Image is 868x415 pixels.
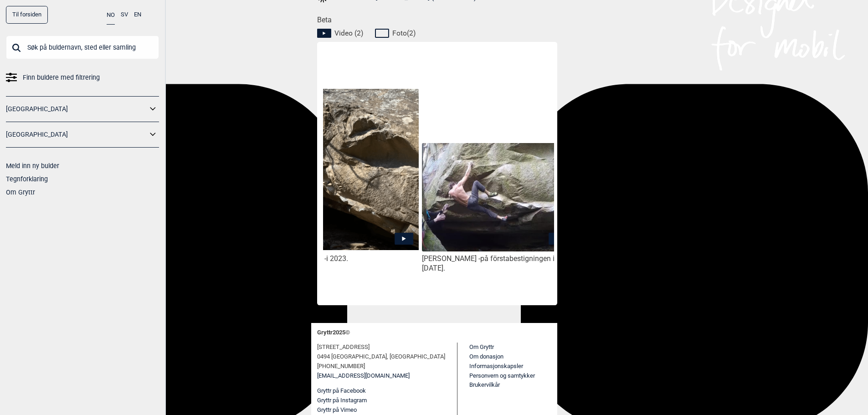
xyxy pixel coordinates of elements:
button: Gryttr på Facebook [317,386,366,396]
a: Tegnforklaring [6,175,48,183]
div: [PERSON_NAME] - [422,254,572,273]
span: Foto ( 2 ) [392,29,416,38]
a: Meld inn ny bulder [6,162,59,169]
span: på förstabestigningen i [DATE]. [422,254,555,272]
a: Finn buldere med filtrering [6,71,159,84]
span: 0494 [GEOGRAPHIC_DATA], [GEOGRAPHIC_DATA] [317,352,445,362]
button: SV [121,6,128,24]
div: [PERSON_NAME] - [268,254,418,264]
a: [EMAIL_ADDRESS][DOMAIN_NAME] [317,371,410,381]
span: Finn buldere med filtrering [23,71,100,84]
div: Gryttr 2025 © [317,323,551,343]
a: Om donasjon [469,353,503,360]
img: Jon Pal pa Lone wolf [268,89,418,250]
button: NO [107,6,115,25]
a: Til forsiden [6,6,48,24]
span: [STREET_ADDRESS] [317,343,370,352]
button: Gryttr på Instagram [317,396,367,405]
a: Om Gryttr [6,189,35,196]
span: i 2023. [326,254,348,263]
span: [PHONE_NUMBER] [317,362,365,371]
span: Video ( 2 ) [334,29,363,38]
a: Brukervilkår [469,381,500,388]
button: EN [134,6,141,24]
a: Om Gryttr [469,343,494,350]
input: Søk på buldernavn, sted eller samling [6,36,159,59]
a: [GEOGRAPHIC_DATA] [6,102,147,116]
img: Stefan pa Lone Wolf [422,143,572,251]
button: Gryttr på Vimeo [317,405,357,415]
a: Informasjonskapsler [469,363,523,369]
div: Beta [317,15,557,305]
a: [GEOGRAPHIC_DATA] [6,128,147,141]
a: Personvern og samtykker [469,372,535,379]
